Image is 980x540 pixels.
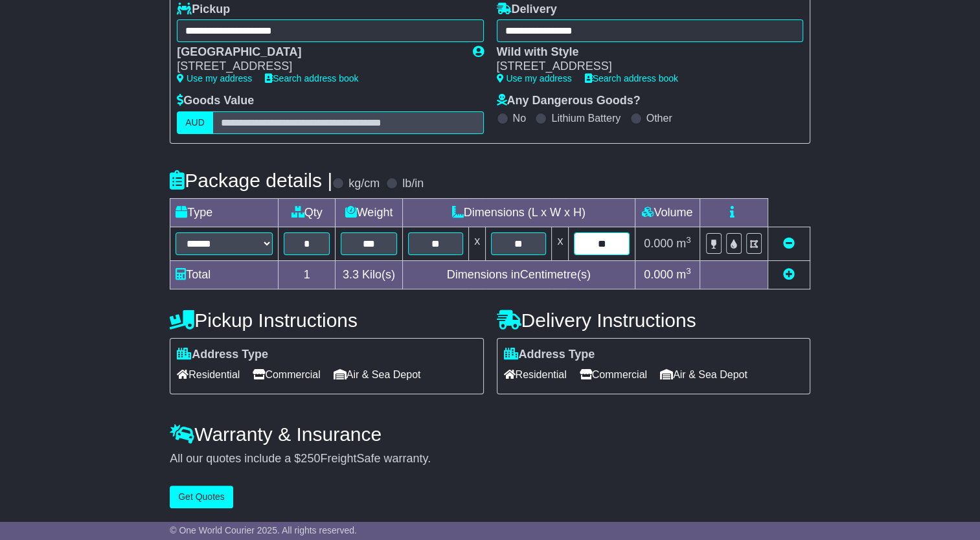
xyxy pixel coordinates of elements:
td: Total [170,260,279,289]
a: Add new item [783,268,795,281]
h4: Pickup Instructions [170,309,483,331]
div: [STREET_ADDRESS] [177,60,459,74]
label: lb/in [402,177,424,191]
span: Air & Sea Depot [660,365,747,385]
label: kg/cm [348,177,380,191]
label: Any Dangerous Goods? [497,94,641,108]
label: No [513,112,526,124]
label: Address Type [177,348,268,362]
div: [GEOGRAPHIC_DATA] [177,45,459,60]
span: Residential [504,365,567,385]
button: Get Quotes [170,486,233,508]
span: 0.000 [644,268,673,281]
td: Volume [635,198,700,227]
div: Wild with Style [497,45,790,60]
label: Delivery [497,3,557,17]
span: Commercial [580,365,647,385]
a: Search address book [265,73,358,84]
td: Dimensions (L x W x H) [402,198,635,227]
td: 1 [279,260,336,289]
a: Use my address [177,73,252,84]
h4: Delivery Instructions [497,309,810,331]
td: Dimensions in Centimetre(s) [402,260,635,289]
td: Weight [336,198,402,227]
span: 0.000 [644,237,673,250]
td: x [552,227,569,260]
a: Remove this item [783,237,795,250]
div: [STREET_ADDRESS] [497,60,790,74]
td: Qty [279,198,336,227]
sup: 3 [686,266,691,276]
span: Air & Sea Depot [334,365,421,385]
label: AUD [177,111,213,134]
label: Pickup [177,3,230,17]
label: Goods Value [177,94,254,108]
div: All our quotes include a $ FreightSafe warranty. [170,452,810,466]
span: m [676,237,691,250]
span: 250 [301,452,320,465]
label: Other [646,112,672,124]
label: Lithium Battery [551,112,621,124]
td: x [469,227,486,260]
span: m [676,268,691,281]
a: Search address book [585,73,678,84]
span: © One World Courier 2025. All rights reserved. [170,525,357,535]
span: Commercial [253,365,320,385]
h4: Warranty & Insurance [170,423,810,445]
span: 3.3 [343,268,359,281]
label: Address Type [504,348,595,362]
td: Kilo(s) [336,260,402,289]
h4: Package details | [170,170,332,191]
a: Use my address [497,73,572,84]
td: Type [170,198,279,227]
span: Residential [177,365,240,385]
sup: 3 [686,235,691,245]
